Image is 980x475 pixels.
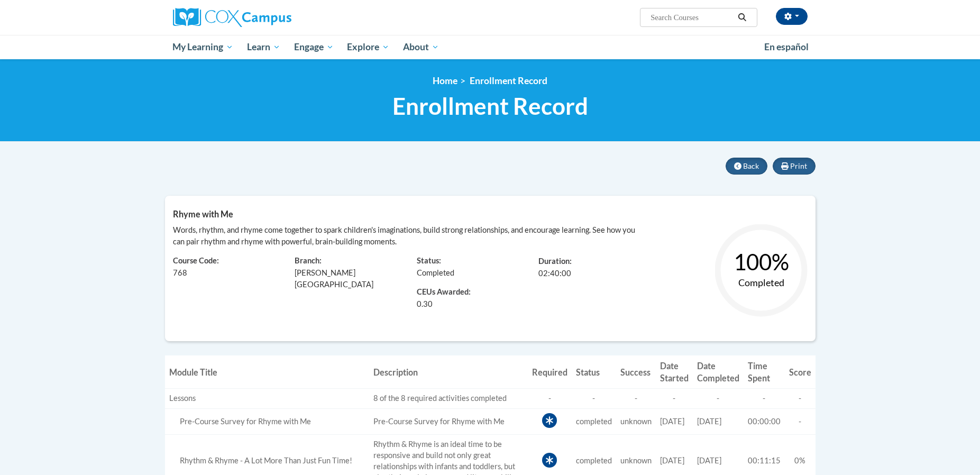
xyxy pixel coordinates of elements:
[697,417,721,426] span: [DATE]
[528,389,572,409] td: -
[616,355,656,389] th: Success
[417,287,523,298] span: CEUs Awarded:
[417,298,433,310] span: 0.30
[773,158,816,175] button: Print
[433,75,457,86] a: Home
[166,35,241,59] a: My Learning
[620,456,652,465] span: unknown
[173,225,635,246] span: Words, rhythm, and rhyme come together to spark children's imaginations, build strong relationshi...
[757,36,816,58] a: En español
[369,409,528,435] td: Pre-Course Survey for Rhyme with Me
[693,389,744,409] td: -
[173,268,187,277] span: 768
[417,256,441,265] span: Status:
[660,456,684,465] span: [DATE]
[572,389,616,409] td: -
[799,394,801,403] span: -
[173,8,374,27] a: Cox Campus
[347,41,389,53] span: Explore
[794,456,805,465] span: 0%
[748,456,781,465] span: 00:11:15
[173,8,291,27] img: Cox Campus
[744,355,785,389] th: Time Spent
[790,161,807,170] span: Print
[396,35,446,59] a: About
[403,41,439,53] span: About
[295,256,322,265] span: Branch:
[173,209,233,219] span: Rhyme with Me
[576,417,612,426] span: completed
[538,269,571,278] span: 02:40:00
[295,268,373,289] span: [PERSON_NAME][GEOGRAPHIC_DATA]
[247,41,280,53] span: Learn
[620,417,652,426] span: unknown
[169,455,365,467] div: Rhythm & Rhyme is an ideal time to be responsive and build not only great relationships with infa...
[287,35,341,59] a: Engage
[528,355,572,389] th: Required
[743,161,759,170] span: Back
[693,355,744,389] th: Date Completed
[392,92,588,120] span: Enrollment Record
[240,35,287,59] a: Learn
[340,35,396,59] a: Explore
[799,417,801,426] span: -
[157,35,823,59] div: Main menu
[172,41,233,53] span: My Learning
[576,456,612,465] span: completed
[373,393,524,404] div: 8 of the 8 required activities completed
[165,355,369,389] th: Module Title
[738,277,784,288] text: Completed
[173,256,219,265] span: Course Code:
[726,158,767,175] button: Back
[785,355,816,389] th: Score
[369,355,528,389] th: Description
[656,389,693,409] td: -
[538,257,572,266] span: Duration:
[764,41,809,52] span: En español
[656,355,693,389] th: Date Started
[169,416,365,427] div: Pre-Course Survey for Rhyme with Me
[776,8,808,25] button: Account Settings
[616,389,656,409] td: -
[649,11,734,24] input: Search Courses
[660,417,684,426] span: [DATE]
[733,249,789,275] text: 100%
[417,268,454,277] span: Completed
[744,389,785,409] td: -
[697,456,721,465] span: [DATE]
[572,355,616,389] th: Status
[734,11,750,24] button: Search
[294,41,334,53] span: Engage
[748,417,781,426] span: 00:00:00
[470,75,547,86] span: Enrollment Record
[169,393,365,404] div: Lessons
